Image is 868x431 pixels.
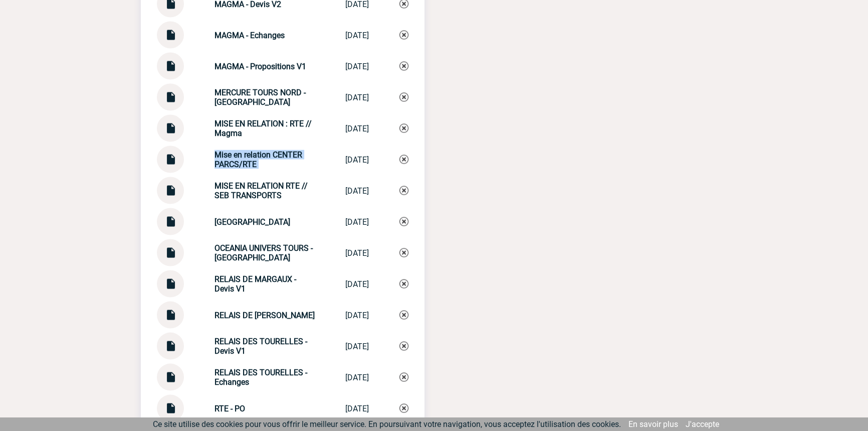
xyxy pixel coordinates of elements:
[345,62,369,71] div: [DATE]
[214,337,307,356] strong: RELAIS DES TOURELLES - Devis V1
[686,419,719,429] a: J'accepte
[214,217,290,227] strong: [GEOGRAPHIC_DATA]
[214,243,313,262] strong: OCEANIA UNIVERS TOURS - [GEOGRAPHIC_DATA]
[214,311,315,320] strong: RELAIS DE [PERSON_NAME]
[399,62,408,71] img: Supprimer
[345,342,369,351] div: [DATE]
[214,150,302,169] strong: Mise en relation CENTER PARCS/RTE
[214,274,296,294] strong: RELAIS DE MARGAUX - Devis V1
[345,248,369,258] div: [DATE]
[153,419,621,429] span: Ce site utilise des cookies pour vous offrir le meilleur service. En poursuivant votre navigation...
[345,93,369,102] div: [DATE]
[214,119,312,138] strong: MISE EN RELATION : RTE // Magma
[399,342,408,351] img: Supprimer
[399,124,408,133] img: Supprimer
[345,31,369,40] div: [DATE]
[345,217,369,227] div: [DATE]
[345,186,369,196] div: [DATE]
[399,248,408,257] img: Supprimer
[345,311,369,320] div: [DATE]
[345,404,369,413] div: [DATE]
[345,373,369,382] div: [DATE]
[214,181,308,200] strong: MISE EN RELATION RTE // SEB TRANSPORTS
[214,31,285,40] strong: MAGMA - Echanges
[399,217,408,226] img: Supprimer
[345,124,369,133] div: [DATE]
[399,31,408,40] img: Supprimer
[214,88,306,107] strong: MERCURE TOURS NORD - [GEOGRAPHIC_DATA]
[214,368,307,387] strong: RELAIS DES TOURELLES - Echanges
[399,373,408,382] img: Supprimer
[345,279,369,289] div: [DATE]
[214,62,306,71] strong: MAGMA - Propositions V1
[399,186,408,195] img: Supprimer
[399,93,408,102] img: Supprimer
[628,419,678,429] a: En savoir plus
[399,311,408,320] img: Supprimer
[214,404,245,413] strong: RTE - PO
[345,155,369,165] div: [DATE]
[399,279,408,289] img: Supprimer
[399,404,408,413] img: Supprimer
[399,155,408,164] img: Supprimer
